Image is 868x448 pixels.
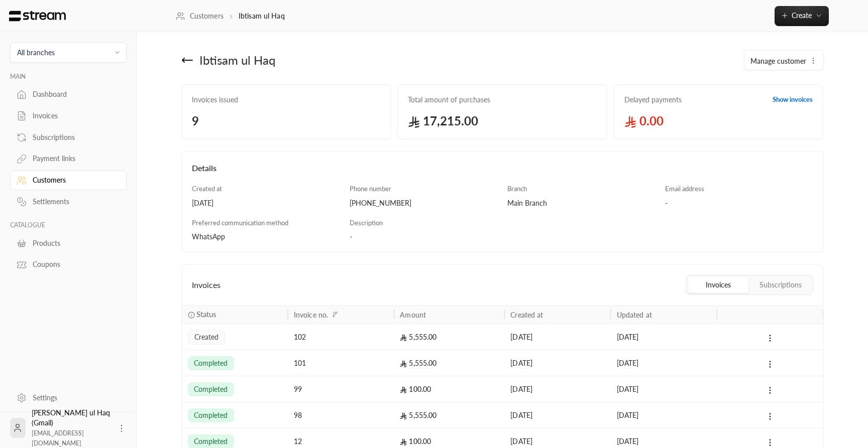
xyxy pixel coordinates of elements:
span: Details [192,163,216,173]
span: Manage customer [750,56,806,66]
p: MAIN [10,73,127,81]
span: Description [350,219,383,227]
div: Coupons [33,259,114,269]
button: Create [775,6,829,26]
div: - [665,198,813,208]
button: Subscriptions [750,277,811,293]
div: 5,555.00 [400,402,498,428]
div: [DATE] [617,350,711,376]
span: Delayed payments [624,95,682,105]
div: Main Branch [507,198,656,208]
span: Phone number [350,185,391,193]
div: [DATE] [510,402,604,428]
span: created [194,332,219,342]
div: Payment links [33,154,114,164]
div: All branches [17,47,55,58]
nav: breadcrumb [176,11,285,21]
a: Invoices [10,106,127,126]
a: Delayed paymentsShow invoices 0.00 [614,84,824,139]
a: Payment links [10,149,127,169]
div: [DATE] [510,324,604,350]
span: completed [194,436,228,446]
span: completed [194,384,228,394]
a: Show invoices [773,95,813,105]
a: Subscriptions [10,127,127,147]
div: Ibtisam ul Haq [199,52,275,68]
button: Sort [329,309,341,321]
p: CATALOGUE [10,221,127,229]
div: Invoices [33,111,114,121]
a: Products [10,233,127,253]
button: Manage customer [744,51,823,71]
span: WhatsApp [192,232,225,241]
img: Logo [8,11,67,22]
div: 5,555.00 [400,324,498,350]
div: 5,555.00 [400,350,498,376]
span: Created at [192,185,222,193]
button: Invoices [688,277,748,293]
div: [DATE] [617,324,711,350]
div: [DATE] [510,376,604,402]
span: Create [792,11,812,20]
span: Preferred communication method [192,219,288,227]
span: Status [196,309,216,320]
a: Settlements [10,192,127,212]
span: [EMAIL_ADDRESS][DOMAIN_NAME] [32,429,84,447]
div: Updated at [617,311,652,319]
div: 102 [294,324,388,350]
div: Settlements [33,197,114,207]
span: 9 [192,113,381,129]
div: 101 [294,350,388,376]
a: Dashboard [10,85,127,104]
button: All branches [10,42,127,63]
div: [PHONE_NUMBER] [350,198,498,208]
div: Created at [510,311,543,319]
span: Invoices [192,279,221,291]
div: Subscriptions [33,132,114,142]
div: [DATE] [617,402,711,428]
a: Settings [10,388,127,407]
p: Ibtisam ul Haq [239,11,285,21]
div: Customers [33,175,114,185]
div: 99 [294,376,388,402]
div: [PERSON_NAME] ul Haq (Gmail) [32,408,111,448]
div: Products [33,238,114,248]
span: completed [194,358,228,368]
span: Branch [507,185,527,193]
span: 17,215.00 [408,113,597,129]
span: Total amount of purchases [408,95,597,105]
a: Customers [10,171,127,190]
div: Amount [400,311,426,319]
div: 98 [294,402,388,428]
div: [DATE] [192,198,340,208]
div: [DATE] [510,350,604,376]
div: Invoice no. [294,311,328,319]
span: completed [194,410,228,420]
a: Coupons [10,255,127,274]
span: 0.00 [624,113,813,129]
span: Email address [665,185,704,193]
a: Customers [176,11,224,21]
div: Dashboard [33,89,114,99]
div: Settings [33,393,114,403]
div: - [350,232,656,242]
div: [DATE] [617,376,711,402]
div: 100.00 [400,376,498,402]
span: Invoices issued [192,95,381,105]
